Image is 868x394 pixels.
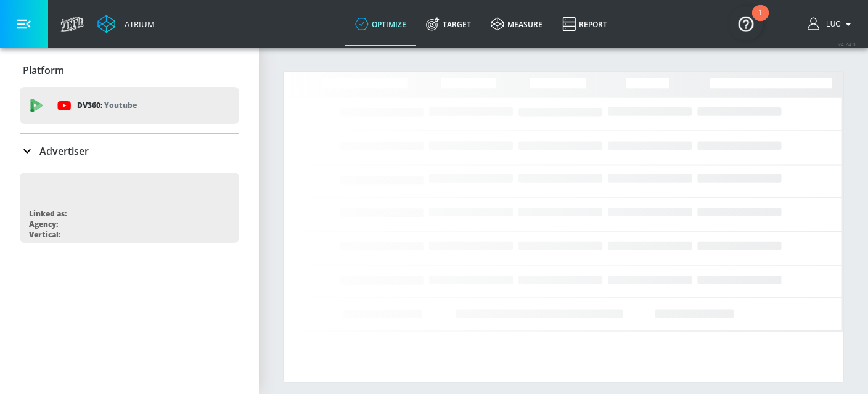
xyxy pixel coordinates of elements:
[97,15,155,33] a: Atrium
[20,134,239,168] div: Advertiser
[104,99,137,112] p: Youtube
[729,6,763,41] button: Open Resource Center, 1 new notification
[29,208,67,219] div: Linked as:
[29,219,58,229] div: Agency:
[838,41,856,47] span: v 4.24.0
[481,2,552,46] a: measure
[808,17,856,31] button: Luc
[39,144,89,158] p: Advertiser
[77,99,137,112] p: DV360:
[345,2,416,46] a: optimize
[120,18,155,30] div: Atrium
[758,13,763,29] div: 1
[20,173,239,243] div: Linked as:Agency:Vertical:
[20,53,239,88] div: Platform
[29,229,60,240] div: Vertical:
[821,20,841,28] span: login as: luc.amatruda@zefr.com
[416,2,481,46] a: Target
[20,87,239,124] div: DV360: Youtube
[23,64,64,77] p: Platform
[552,2,617,46] a: Report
